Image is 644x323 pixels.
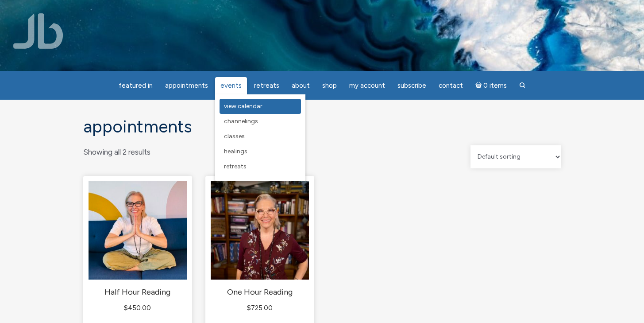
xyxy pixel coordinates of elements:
span: Retreats [254,82,279,90]
a: One Hour Reading $725.00 [211,181,309,314]
a: Cart0 items [470,76,513,94]
span: Retreats [224,163,247,170]
a: Contact [433,77,468,94]
i: Cart [475,82,484,90]
span: Classes [224,132,245,140]
bdi: 450.00 [124,304,151,312]
span: Channelings [224,117,258,125]
h2: One Hour Reading [211,287,309,298]
a: Classes [220,129,301,144]
span: Healings [224,148,247,155]
a: Subscribe [392,77,432,94]
span: My Account [349,82,385,90]
span: $ [247,304,251,312]
img: One Hour Reading [211,181,309,280]
a: Events [215,77,247,94]
span: 0 items [483,82,507,89]
span: Appointments [165,82,208,90]
span: Subscribe [397,82,426,90]
a: featured in [113,77,158,94]
h1: Appointments [83,117,561,136]
select: Shop order [470,145,561,168]
a: My Account [344,77,390,94]
img: Jamie Butler. The Everyday Medium [13,13,63,49]
h2: Half Hour Reading [89,287,187,298]
bdi: 725.00 [247,304,273,312]
a: Retreats [220,159,301,174]
a: Appointments [160,77,213,94]
span: Events [220,82,242,90]
span: About [292,82,310,90]
a: Shop [317,77,342,94]
img: Half Hour Reading [89,181,187,280]
a: Half Hour Reading $450.00 [89,181,187,314]
span: Contact [439,82,463,90]
span: View Calendar [224,102,262,110]
a: About [286,77,315,94]
span: featured in [119,82,153,90]
span: $ [124,304,128,312]
a: Healings [220,144,301,159]
a: Channelings [220,114,301,129]
span: Shop [322,82,337,90]
a: Retreats [249,77,285,94]
p: Showing all 2 results [83,145,150,159]
a: View Calendar [220,99,301,114]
